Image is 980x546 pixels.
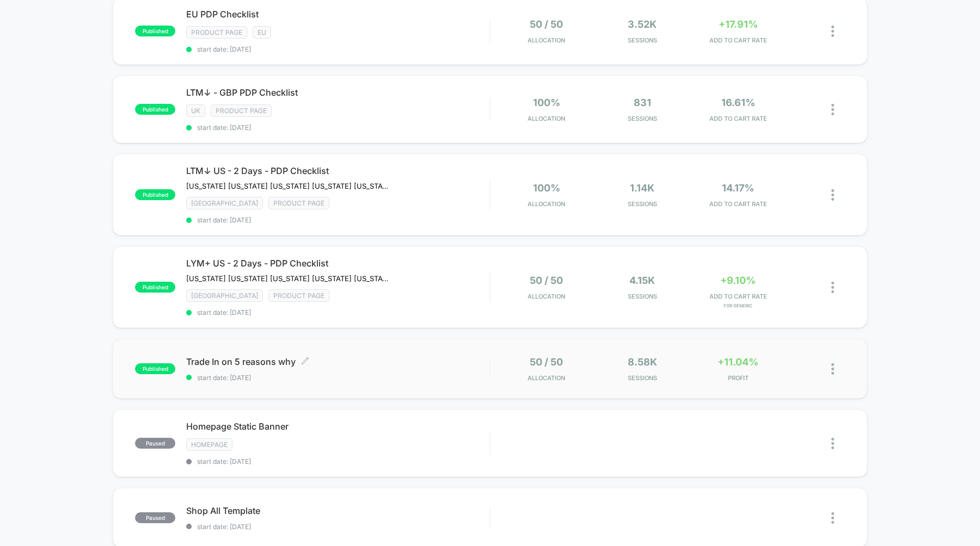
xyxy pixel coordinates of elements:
span: HOMEPAGE [186,438,232,451]
span: 1.14k [630,182,654,194]
span: Product Page [268,289,329,302]
span: LYM+ US - 2 Days - PDP Checklist [186,258,489,269]
img: close [831,104,834,115]
span: [US_STATE] [US_STATE] [US_STATE] [US_STATE] [US_STATE] [US_STATE] [US_STATE] [US_STATE] [US_STATE... [186,274,388,283]
span: PROFIT [693,374,783,382]
span: published [135,189,175,200]
span: Sessions [597,115,688,122]
span: 8.58k [628,356,657,368]
span: 100% [533,97,560,108]
span: Product Page [211,104,272,117]
span: paused [135,438,175,449]
span: Shop All Template [186,505,489,516]
span: Sessions [597,36,688,44]
span: Sessions [597,374,688,382]
span: start date: [DATE] [186,374,489,382]
span: EU PDP Checklist [186,9,489,20]
span: ADD TO CART RATE [693,293,783,300]
img: close [831,189,834,201]
span: Allocation [528,293,565,300]
span: ADD TO CART RATE [693,36,783,44]
img: close [831,282,834,293]
span: +11.04% [718,356,758,368]
span: UK [186,104,205,117]
span: 14.17% [722,182,754,194]
span: 50 / 50 [530,356,563,368]
span: Trade In on 5 reasons why [186,356,489,367]
span: Sessions [597,200,688,208]
img: close [831,363,834,375]
span: 831 [634,97,651,108]
span: LTM↓ - GBP PDP Checklist [186,87,489,98]
span: start date: [DATE] [186,45,489,53]
span: LTM↓ US - 2 Days - PDP Checklist [186,165,489,176]
span: Product Page [268,197,329,209]
span: ADD TO CART RATE [693,200,783,208]
span: start date: [DATE] [186,523,489,531]
span: Sessions [597,293,688,300]
span: 50 / 50 [530,275,563,286]
span: published [135,26,175,36]
span: EU [253,26,271,39]
span: 100% [533,182,560,194]
span: start date: [DATE] [186,308,489,317]
span: 3.52k [628,18,657,30]
span: 4.15k [629,275,655,286]
img: close [831,512,834,524]
span: published [135,104,175,115]
span: [US_STATE] [US_STATE] [US_STATE] [US_STATE] [US_STATE] [US_STATE] [US_STATE] [US_STATE] [US_STATE... [186,182,388,190]
span: Allocation [528,374,565,382]
span: 50 / 50 [530,18,563,30]
span: published [135,282,175,293]
span: Allocation [528,200,565,208]
span: +9.10% [720,275,756,286]
span: [GEOGRAPHIC_DATA] [186,197,263,209]
img: close [831,438,834,449]
span: ADD TO CART RATE [693,115,783,122]
span: for Generic [693,303,783,308]
span: Product Page [186,26,247,39]
span: start date: [DATE] [186,216,489,224]
span: paused [135,512,175,523]
img: close [831,26,834,37]
span: +17.91% [719,18,758,30]
span: start date: [DATE] [186,123,489,132]
span: Allocation [528,36,565,44]
span: [GEOGRAPHIC_DATA] [186,289,263,302]
span: 16.61% [721,97,755,108]
span: Homepage Static Banner [186,421,489,432]
span: start date: [DATE] [186,457,489,466]
span: Allocation [528,115,565,122]
span: published [135,363,175,374]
